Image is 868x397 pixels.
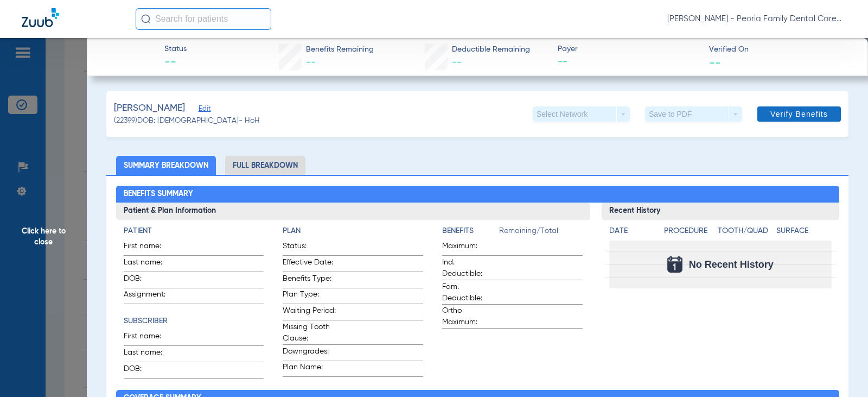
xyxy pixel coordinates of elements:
span: Last name: [124,347,177,362]
img: Search Icon [141,14,151,24]
h3: Recent History [602,203,839,220]
span: Effective Date: [283,257,336,272]
h2: Benefits Summary [116,186,839,203]
span: Ortho Maximum: [442,305,495,328]
img: Zuub Logo [22,8,59,27]
span: Verify Benefits [770,110,828,118]
span: -- [709,56,721,68]
app-breakdown-title: Benefits [442,225,499,241]
span: Last name: [124,257,177,272]
span: Deductible Remaining [452,44,530,55]
h4: Patient [124,225,264,237]
span: Remaining/Total [499,225,583,241]
h4: Plan [283,225,423,237]
h4: Procedure [664,225,713,237]
span: No Recent History [689,259,774,270]
span: (22399) DOB: [DEMOGRAPHIC_DATA] - HoH [114,115,260,127]
h4: Date [609,225,655,237]
span: DOB: [124,273,177,288]
app-breakdown-title: Surface [776,225,831,241]
li: Full Breakdown [225,156,305,175]
span: Plan Type: [283,289,336,304]
h4: Subscriber [124,316,264,327]
button: Verify Benefits [757,106,841,122]
span: Maximum: [442,241,495,255]
span: First name: [124,241,177,255]
span: -- [452,58,462,67]
li: Summary Breakdown [116,156,216,175]
span: Plan Name: [283,362,336,376]
h4: Benefits [442,225,499,237]
h4: Surface [776,225,831,237]
span: [PERSON_NAME] - Peoria Family Dental Care [667,14,846,24]
input: Search for patients [136,8,271,30]
span: [PERSON_NAME] [114,102,185,115]
span: Status: [283,241,336,255]
span: -- [558,55,699,69]
span: DOB: [124,363,177,378]
span: -- [306,58,316,67]
span: Downgrades: [283,346,336,361]
h3: Patient & Plan Information [116,203,591,220]
span: Benefits Type: [283,273,336,288]
span: Edit [199,105,208,115]
span: Status [164,43,187,55]
img: Calendar [667,256,682,273]
app-breakdown-title: Tooth/Quad [718,225,773,241]
span: Ind. Deductible: [442,257,495,280]
span: Benefits Remaining [306,44,374,55]
span: Waiting Period: [283,305,336,320]
span: Missing Tooth Clause: [283,322,336,344]
span: Fam. Deductible: [442,281,495,304]
span: -- [164,55,187,71]
app-breakdown-title: Procedure [664,225,713,241]
h4: Tooth/Quad [718,225,773,237]
span: Assignment: [124,289,177,304]
span: First name: [124,331,177,345]
app-breakdown-title: Date [609,225,655,241]
span: Verified On [709,44,851,55]
span: Payer [558,43,699,55]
